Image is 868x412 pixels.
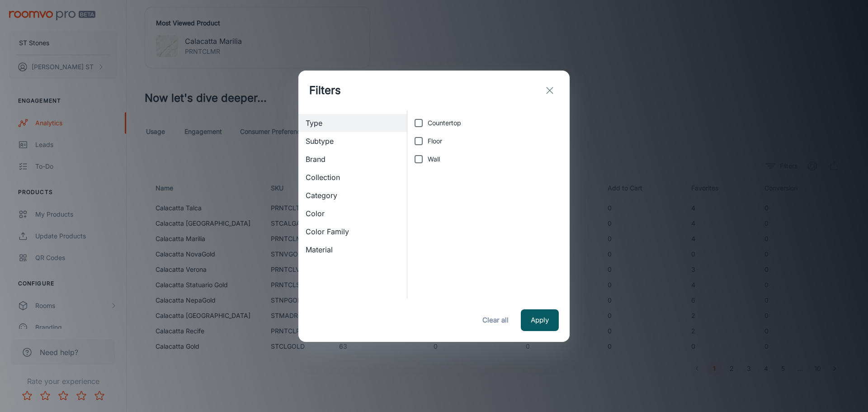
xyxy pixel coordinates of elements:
h1: Filters [309,82,341,99]
span: Wall [428,154,440,164]
span: Brand [306,154,400,165]
button: exit [541,81,559,99]
span: Color Family [306,226,400,237]
div: Color Family [298,223,407,241]
span: Collection [306,172,400,183]
button: Apply [521,309,559,331]
div: Material [298,241,407,259]
span: Subtype [306,136,400,147]
span: Type [306,118,400,128]
button: Clear all [477,309,514,331]
div: Category [298,186,407,204]
span: Color [306,208,400,219]
div: Subtype [298,132,407,150]
div: Type [298,114,407,132]
span: Category [306,190,400,201]
div: Collection [298,168,407,186]
div: Color [298,204,407,223]
span: Floor [428,136,442,146]
span: Countertop [428,118,461,128]
span: Material [306,244,400,255]
div: Brand [298,150,407,168]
